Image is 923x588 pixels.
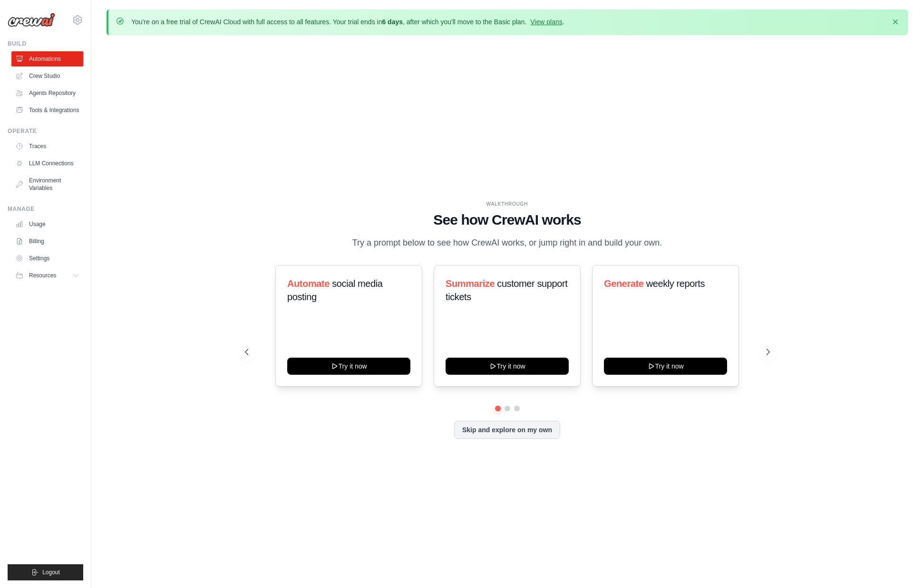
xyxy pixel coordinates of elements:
a: LLM Connections [11,156,83,171]
a: Traces [11,139,83,154]
a: Environment Variables [11,173,83,196]
a: Usage [11,217,83,232]
img: Logo [8,13,55,27]
div: Manage [8,205,83,213]
div: Build [8,40,83,47]
button: Try it now [446,358,569,375]
span: Automate [287,278,330,289]
h1: See how CrewAI works [245,211,770,228]
span: social media posting [287,278,383,302]
a: Crew Studio [11,68,83,84]
span: Logout [42,569,60,576]
button: Try it now [604,358,727,375]
div: Operate [8,127,83,135]
p: Try a prompt below to see how CrewAI works, or jump right in and build your own. [348,236,667,250]
button: Resources [11,268,83,283]
a: Tools & Integrations [11,103,83,118]
p: You're on a free trial of CrewAI Cloud with full access to all features. Your trial ends in , aft... [131,17,564,27]
div: WALKTHROUGH [245,200,770,208]
span: Generate [604,278,644,289]
button: Skip and explore on my own [454,421,560,439]
a: Agents Repository [11,85,83,101]
a: Automations [11,51,83,66]
span: customer support tickets [446,278,567,302]
span: weekly reports [646,278,705,289]
button: Logout [8,564,83,580]
strong: 6 days [382,18,403,26]
a: Billing [11,234,83,249]
a: View plans [530,18,562,26]
span: Summarize [446,278,495,289]
button: Try it now [287,358,410,375]
a: Settings [11,251,83,266]
span: Resources [29,272,56,279]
